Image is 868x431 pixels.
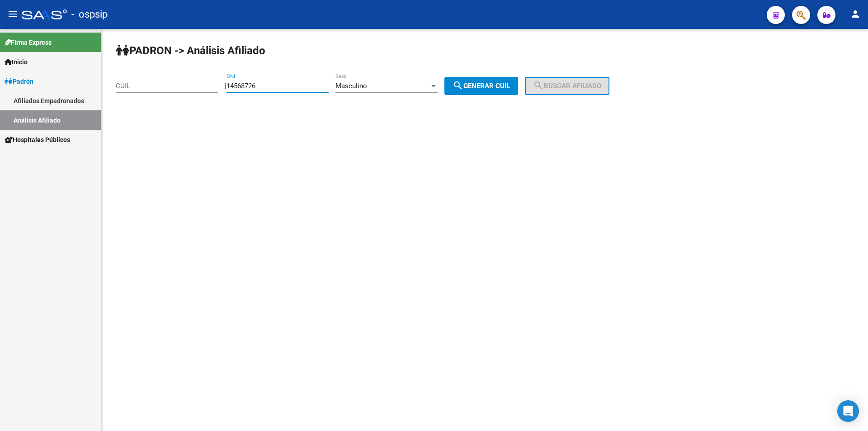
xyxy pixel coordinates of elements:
[5,135,70,145] span: Hospitales Públicos
[71,5,108,24] span: - ospsip
[453,80,463,91] mat-icon: search
[444,77,518,95] button: Generar CUIL
[335,82,367,90] span: Masculino
[533,82,601,90] span: Buscar afiliado
[837,400,859,422] div: Open Intercom Messenger
[533,80,544,91] mat-icon: search
[453,82,510,90] span: Generar CUIL
[7,9,18,19] mat-icon: menu
[5,76,33,86] span: Padrón
[850,9,861,19] mat-icon: person
[525,77,609,95] button: Buscar afiliado
[116,44,265,57] strong: PADRON -> Análisis Afiliado
[5,57,28,67] span: Inicio
[225,82,525,90] div: |
[5,38,52,47] span: Firma Express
